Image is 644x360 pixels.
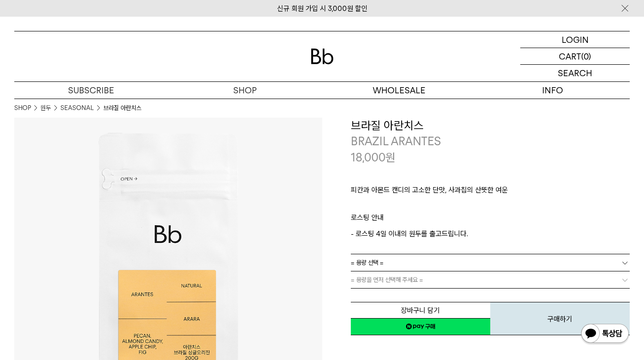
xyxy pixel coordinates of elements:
[559,48,581,64] p: CART
[520,31,630,48] a: LOGIN
[14,82,168,99] a: SUBSCRIBE
[351,271,423,288] span: = 용량을 먼저 선택해 주세요 =
[351,254,384,271] span: = 용량 선택 =
[580,323,630,346] img: 카카오톡 채널 1:1 채팅 버튼
[14,103,31,113] a: SHOP
[581,48,591,64] p: (0)
[351,318,490,335] a: 새창
[476,82,630,99] p: INFO
[103,103,141,113] li: 브라질 아란치스
[490,302,630,335] button: 구매하기
[351,302,490,319] button: 장바구니 담기
[311,49,334,64] img: 로고
[60,103,94,113] a: SEASONAL
[558,65,592,81] p: SEARCH
[351,212,630,228] p: 로스팅 안내
[351,228,630,240] p: - 로스팅 4일 이내의 원두를 출고드립니다.
[351,133,630,150] p: BRAZIL ARANTES
[168,82,322,99] a: SHOP
[351,184,630,200] p: 피칸과 아몬드 캔디의 고소한 단맛, 사과칩의 산뜻한 여운
[520,48,630,65] a: CART (0)
[351,150,396,166] p: 18,000
[277,4,367,13] a: 신규 회원 가입 시 3,000원 할인
[386,150,396,164] span: 원
[351,118,630,134] h3: 브라질 아란치스
[562,31,589,48] p: LOGIN
[322,82,476,99] p: WHOLESALE
[351,200,630,212] p: ㅤ
[40,103,51,113] a: 원두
